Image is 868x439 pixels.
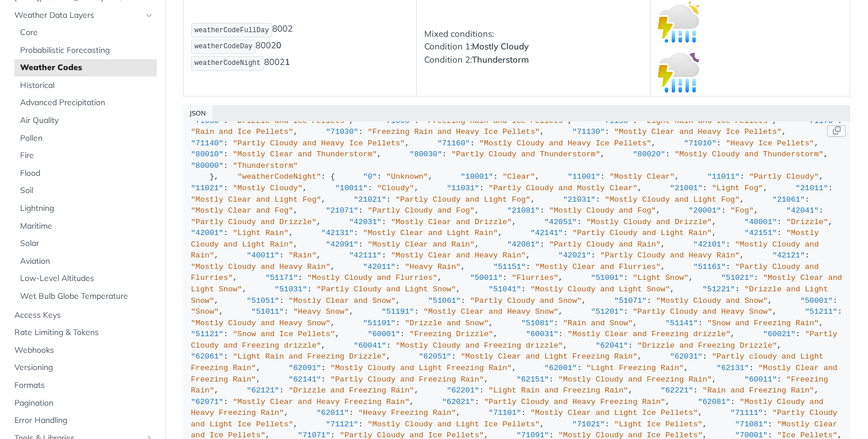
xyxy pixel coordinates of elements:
[232,139,405,148] span: "Partly Cloudy and Heavy Ice Pellets"
[479,139,652,148] span: "Mostly Cloudy and Heavy Ice Pellets"
[658,51,699,93] img: mostly_cloudy_thunderstorm_night
[14,362,154,373] span: Versioning
[20,62,154,74] span: Weather Codes
[367,240,474,249] span: "Mostly Clear and Rain"
[325,420,358,429] span: "71121"
[349,218,382,226] span: "42031"
[276,40,281,51] strong: 0
[409,150,442,159] span: "80030"
[670,184,703,192] span: "21001"
[424,117,568,125] span: "Freezing Rain and Ice Pellets"
[489,409,521,417] span: "71101"
[367,128,540,136] span: "Freezing Rain and Heavy Ice Pellets"
[424,28,642,67] p: Mixed conditions: Condition 1: Condition 2:
[472,41,529,52] strong: Mostly Cloudy
[363,172,377,181] span: "0"
[251,307,284,316] span: "51011"
[274,285,307,294] span: "51031"
[9,395,157,412] a: Pagination
[14,398,154,409] span: Pagination
[331,375,484,384] span: "Partly Cloudy and Freezing Rain"
[191,330,224,338] span: "51121"
[512,274,559,282] span: "Flurries"
[14,288,157,305] a: Wet Bulb Globe Temperature
[703,285,735,294] span: "51221"
[232,161,297,170] span: "Thunderstorm"
[391,251,526,260] span: "Mostly Clear and Heavy Rain"
[354,341,386,350] span: "60041"
[721,274,754,282] span: "51021"
[14,345,154,356] span: Webhooks
[489,285,521,294] span: "51041"
[195,26,269,34] span: weatherCodeFullDay
[363,319,396,328] span: "51101"
[670,352,703,361] span: "62031"
[20,185,154,197] span: Soil
[14,380,154,391] span: Formats
[14,218,157,235] a: Maritime
[563,195,596,204] span: "21031"
[786,206,819,215] span: "42041"
[14,270,157,287] a: Low-Level Altitudes
[637,341,777,350] span: "Drizzle and Freezing Drizzle"
[289,296,396,305] span: "Mostly Clear and Snow"
[232,330,335,338] span: "Snow and Ice Pellets"
[191,409,842,429] span: "Partly Cloudy and Light Ice Pellets"
[544,364,577,372] span: "62001"
[316,409,349,417] span: "62011"
[191,263,331,271] span: "Mostly Cloudy and Heavy Rain"
[535,263,661,271] span: "Mostly Clear and Flurries"
[614,296,647,305] span: "51071"
[633,150,665,159] span: "80020"
[572,128,605,136] span: "71130"
[559,375,712,384] span: "Mostly Cloudy and Freezing Rain"
[521,319,554,328] span: "51081"
[684,139,716,148] span: "71010"
[9,324,157,341] a: Rate Limiting & Tokens
[712,184,763,192] span: "Light Fog"
[9,7,157,24] a: Weather Data LayersHide subpages for Weather Data Layers
[470,296,582,305] span: "Partly Cloudy and Snow"
[191,398,224,406] span: "62071"
[424,307,559,316] span: "Mostly Clear and Heavy Snow"
[195,43,253,51] span: weatherCodeDay
[191,285,833,305] span: "Drizzle and Light Snow"
[591,274,623,282] span: "51001"
[396,341,563,350] span: "Mostly Cloudy and Freezing drizzle"
[9,307,157,324] a: Access Keys
[9,377,157,394] a: Formats
[472,54,529,65] strong: Thunderstorm
[549,206,656,215] span: "Mostly Cloudy and Fog"
[745,218,777,226] span: "40001"
[20,133,154,144] span: Pollen
[14,147,157,164] a: Fire
[20,203,154,214] span: Lightning
[507,206,540,215] span: "21081"
[693,263,726,271] span: "51161"
[325,240,358,249] span: "42091"
[20,80,154,91] span: Historical
[358,409,456,417] span: "Heavy Freezing Rain"
[745,229,777,237] span: "42151"
[396,195,530,204] span: "Partly Cloudy and Light Fog"
[191,319,331,328] span: "Mostly Cloudy and Heavy Snow"
[20,291,154,302] span: Wet Bulb Globe Temperature
[658,1,699,43] img: mostly_cloudy_thunderstorm_day
[693,240,726,249] span: "42101"
[14,24,157,41] a: Core
[559,251,591,260] span: "42021"
[232,352,386,361] span: "Light Rain and Freezing Drizzle"
[14,94,157,111] a: Advanced Precipitation
[191,352,828,372] span: "Partly cloudy and Light Freezing Rain"
[451,150,600,159] span: "Partly Cloudy and Thunderstorm"
[563,319,633,328] span: "Rain and Snow"
[191,139,224,148] span: "71140"
[191,352,224,361] span: "62061"
[191,195,321,204] span: "Mostly Clear and Light Fog"
[442,398,475,406] span: "62021"
[460,352,637,361] span: "Mostly Clear and Light Freezing Rain"
[595,341,628,350] span: "62041"
[14,200,157,217] a: Lightning
[191,117,224,125] span: "71050"
[610,172,675,181] span: "Mostly Clear"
